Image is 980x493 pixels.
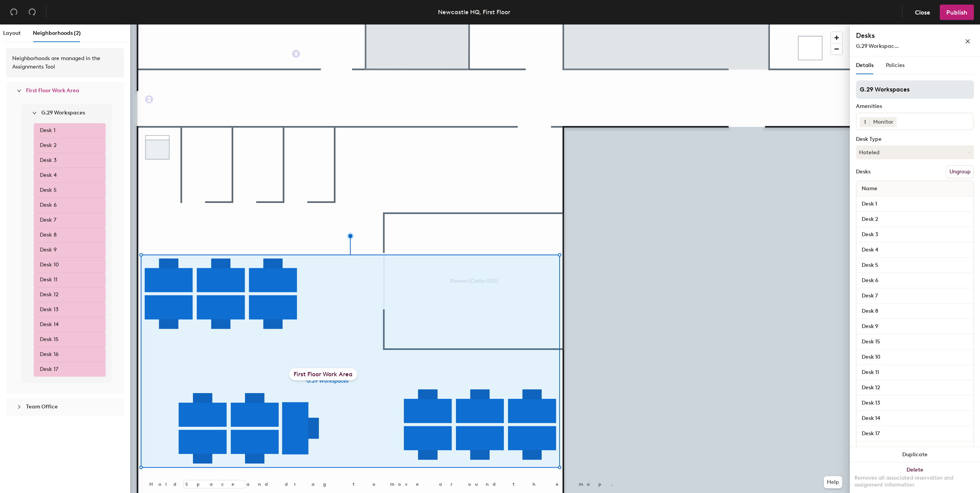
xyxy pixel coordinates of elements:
button: Undo (⌘ + Z) [6,5,21,20]
span: First Floor Work Area [26,87,79,94]
span: Team Office [26,403,58,410]
input: Unnamed desk [858,199,972,209]
input: Unnamed desk [858,245,972,255]
span: Close [915,9,930,16]
span: Desk 15 [40,335,59,344]
span: Desk 6 [40,201,57,209]
div: First Floor Work Area [289,368,357,380]
div: First Floor Work Area [12,82,118,100]
input: Unnamed desk [858,260,972,271]
div: Removes all associated reservation and assignment information [854,475,975,488]
div: Desks [856,169,871,175]
div: Desk Type [856,136,974,142]
button: Hoteled [856,145,974,159]
span: Name [858,182,881,196]
span: Desk 8 [40,231,57,239]
h4: Desks [856,31,940,41]
input: Unnamed desk [858,413,972,424]
span: Desk 2 [40,141,57,150]
span: Desk 9 [40,246,57,254]
span: Desk 7 [40,216,56,224]
span: Desk 11 [40,276,57,284]
button: Help [824,476,842,488]
button: Publish [940,5,974,20]
input: Unnamed desk [858,367,972,378]
button: Ungroup [946,165,974,178]
button: Close [908,5,937,20]
span: Desk 13 [40,305,59,314]
span: Desk 3 [40,156,57,165]
span: Policies [886,62,905,69]
input: Unnamed desk [858,321,972,332]
span: G.29 Workspac... [856,43,899,49]
span: Desk 1 [40,126,56,135]
span: Desk 12 [40,291,59,299]
input: Unnamed desk [858,229,972,240]
input: Unnamed desk [858,336,972,347]
span: Desk 10 [40,261,59,269]
strong: G.29 Workspaces [41,109,85,116]
span: expanded [17,88,21,93]
span: undo [10,8,18,16]
span: Layout [3,30,21,36]
span: Publish [946,9,967,16]
div: Newcastle HQ, First Floor [438,7,510,17]
button: Duplicate [850,447,980,462]
span: Desk 14 [40,320,59,329]
input: Unnamed desk [858,291,972,301]
span: Desk 4 [40,171,57,180]
button: 1 [860,117,870,127]
span: close [965,39,970,44]
div: Monitor [870,117,897,127]
input: Unnamed desk [858,428,972,439]
span: collapsed [17,405,21,409]
div: Amenities [856,103,974,109]
input: Unnamed desk [858,214,972,225]
div: G.29 Workspaces [28,104,112,122]
input: Unnamed desk [858,398,972,408]
span: 1 [864,118,866,126]
span: Desk 16 [40,350,59,359]
span: Desk 5 [40,186,57,194]
input: Unnamed desk [858,306,972,317]
input: Unnamed desk [858,352,972,362]
input: Unnamed desk [858,382,972,393]
input: Unnamed desk [858,444,972,454]
div: Team Office [12,398,118,416]
button: Redo (⌘ + ⇧ + Z) [24,5,40,20]
span: Details [856,62,874,69]
input: Unnamed desk [858,275,972,286]
span: expanded [32,111,37,115]
span: Desk 17 [40,365,58,374]
div: Neighborhoods are managed in the Assignments Tool [12,54,118,71]
span: Neighborhoods (2) [33,30,81,36]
